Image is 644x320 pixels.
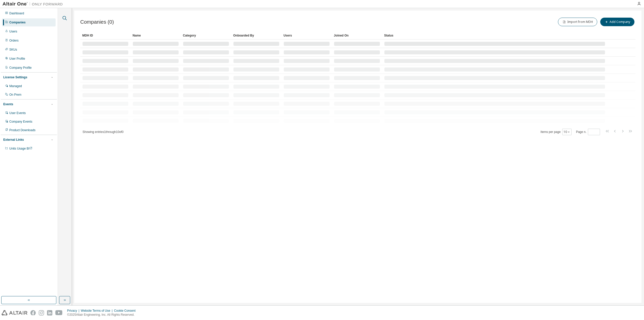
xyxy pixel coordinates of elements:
img: linkedin.svg [47,310,52,315]
div: Joined On [334,31,380,40]
div: Privacy [67,309,81,313]
img: Altair One [3,2,65,7]
span: Showing entries 1 through 10 of 0 [83,130,124,134]
div: Company Profile [9,66,32,70]
div: Events [3,102,13,106]
div: Onboarded By [233,31,279,40]
div: SKUs [9,48,17,52]
div: Website Terms of Use [81,309,114,313]
button: Import from MDH [558,18,597,26]
div: Status [384,31,605,40]
div: Company Events [9,120,32,124]
div: Users [284,31,330,40]
div: Name [133,31,179,40]
div: Product Downloads [9,128,35,132]
span: Units Usage BI [9,147,32,150]
div: Users [9,29,17,33]
div: On Prem [9,93,21,97]
img: facebook.svg [30,310,36,315]
div: Category [183,31,229,40]
div: Dashboard [9,11,24,15]
img: altair_logo.svg [2,310,27,315]
div: User Profile [9,57,25,61]
div: Companies [9,20,26,24]
div: Orders [9,39,19,43]
span: Items per page [541,129,572,135]
div: User Events [9,111,26,115]
div: Managed [9,84,22,88]
p: © 2025 Altair Engineering, Inc. All Rights Reserved. [67,313,139,317]
span: Companies (0) [80,19,114,25]
div: Cookie Consent [114,309,138,313]
img: instagram.svg [39,310,44,315]
button: 10 [563,130,570,134]
div: External Links [3,138,24,142]
div: MDH ID [82,31,129,40]
div: License Settings [3,75,27,79]
span: Page n. [576,129,600,135]
button: Add Company [600,18,634,26]
img: youtube.svg [55,310,63,315]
